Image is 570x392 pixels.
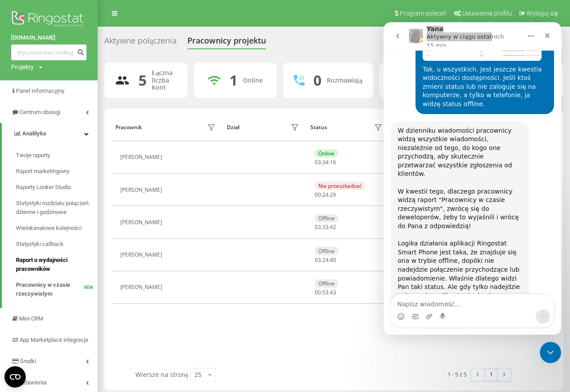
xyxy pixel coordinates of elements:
a: Raport o wydajności pracowników [16,252,98,277]
span: 40 [330,256,336,264]
span: 16 [330,158,336,166]
img: Ringostat logo [11,9,87,31]
div: : : [315,289,336,296]
button: Wyślij wiadomość… [152,287,166,301]
div: Tak, u wszystkich. Jest jeszcze kwestia widoczności dostępności. Jeśli ktoś zmieni status lub nie... [39,43,163,87]
div: : : [315,224,336,230]
a: Pracownicy w czasie rzeczywistymNEW [16,277,98,302]
span: 42 [330,223,336,231]
div: Aktywne połączenia [104,36,177,50]
div: 1 - 5 z 5 [447,370,467,379]
input: Wyszukiwanie według numeru [11,44,87,60]
div: Online [315,149,338,158]
span: Mini CRM [19,315,43,322]
a: Analityka [2,123,98,144]
span: Program poleceń [400,10,447,17]
a: Raport marketingowy [16,163,98,179]
span: Centrum obsługi [20,109,60,115]
div: : : [315,257,336,263]
span: 43 [330,289,336,296]
button: Załaduj załącznik [42,291,49,298]
span: Statystyki callback [16,240,63,249]
div: [PERSON_NAME] [120,219,164,226]
span: 00 [315,191,321,198]
span: Raport o wydajności pracowników [16,256,93,273]
div: Dział [227,124,239,131]
iframe: Intercom live chat [384,22,561,335]
span: Statystyki rozdziału połączeń: dzienne i godzinowe [16,199,93,217]
span: Pracownicy w czasie rzeczywistym [16,281,84,298]
div: Offline [315,214,338,222]
span: 24 [322,191,329,198]
div: Projekty [11,63,34,71]
span: Wyloguj się [526,10,558,17]
textarea: Napisz wiadomość... [8,272,170,287]
span: Wielokanałowe kolejności [16,224,82,233]
div: [PERSON_NAME] [120,154,164,160]
div: : : [315,192,336,198]
div: 0 [313,72,321,89]
span: App Marketplace integracje [20,337,88,343]
span: Środki [20,358,36,364]
div: [PERSON_NAME] [120,187,164,193]
span: 03 [315,223,321,231]
button: Selektor plików GIF [28,291,35,298]
button: Open CMP widget [4,366,26,388]
div: 5 [139,72,146,89]
div: : : [315,159,336,166]
div: Rozmawiają [327,77,362,84]
div: W dzienniku wiadomości pracownicy widzą wszystkie wiadomości, niezależnie od tego, do kogo one pr... [7,99,146,292]
a: Statystyki callback [16,236,98,252]
iframe: Intercom live chat [540,342,561,363]
div: [PERSON_NAME] [120,284,164,290]
div: Logika działania aplikacji Ringostat Smart Phone jest taka, że znajduje się ona w trybie offline,... [14,217,139,287]
span: Analityka [22,130,46,137]
button: Start recording [56,291,63,298]
span: Raport marketingowy [16,167,69,176]
div: 25 [194,370,202,379]
span: Panel Informacyjny [16,87,64,94]
span: Ustawienia [19,379,47,386]
a: Twoje raporty [16,147,98,163]
div: Offline [315,247,338,255]
div: Status [310,124,327,131]
div: W dzienniku wiadomości pracownicy widzą wszystkie wiadomości, niezależnie od tego, do kogo one pr... [14,104,139,218]
span: 29 [330,191,336,198]
div: Łączna liczba kont [152,69,177,91]
div: Nie przeszkadzać [315,182,365,190]
span: 33 [322,223,329,231]
a: Statystyki rozdziału połączeń: dzienne i godzinowe [16,195,98,220]
a: Wielokanałowe kolejności [16,220,98,236]
a: 1 [484,368,498,381]
a: Raporty Looker Studio [16,179,98,195]
span: 00 [315,289,321,296]
span: 24 [322,256,329,264]
span: Raporty Looker Studio [16,183,71,192]
div: Offline [315,279,338,288]
button: Selektor emotek [14,291,21,298]
div: Online [243,77,263,84]
span: 03 [315,158,321,166]
div: 1 [230,72,237,89]
div: Yana mówi… [7,99,170,299]
span: 03 [315,256,321,264]
div: Pracownik [115,124,142,131]
span: Wiersze na stronę [135,370,188,379]
span: Twoje raporty [16,151,50,160]
span: 53 [322,289,329,296]
span: Ustawienia profilu [462,10,512,17]
div: Pracownicy projektu [187,36,266,50]
span: 34 [322,158,329,166]
div: [PERSON_NAME] [120,252,164,258]
a: [DOMAIN_NAME] [11,33,87,42]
